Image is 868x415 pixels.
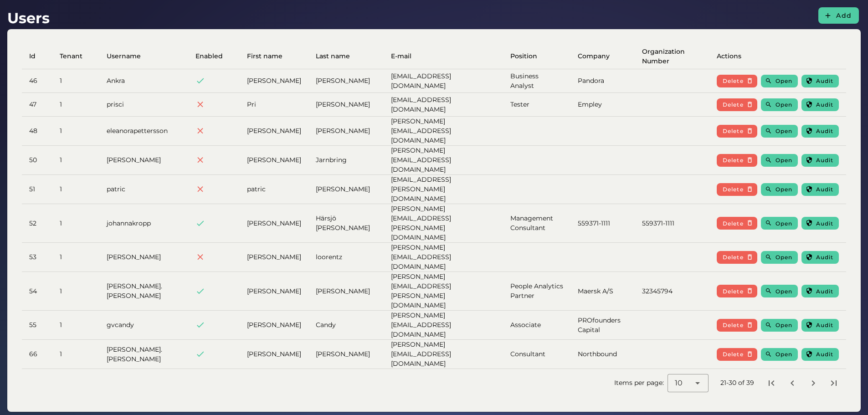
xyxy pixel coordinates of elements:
button: Open [761,217,798,230]
td: [PERSON_NAME] [240,146,308,175]
button: Audit [801,154,839,167]
td: Pri [240,93,308,117]
button: Next page [805,375,822,391]
button: Delete [717,251,757,264]
td: [PERSON_NAME] [240,117,308,146]
td: [PERSON_NAME] [308,117,383,146]
span: Audit [816,288,833,295]
span: Audit [816,157,833,164]
span: Organization Number [642,47,693,66]
h1: Users [7,7,50,29]
span: Open [775,77,792,84]
td: loorentz [308,243,383,272]
span: Actions [717,51,741,61]
span: Delete [722,220,744,227]
td: 559371-1111 [635,204,710,243]
span: Add [836,11,852,20]
td: [PERSON_NAME] [308,93,383,117]
td: patric [99,175,188,204]
span: Last name [316,51,350,61]
button: Delete [717,217,757,230]
td: 1 [52,204,99,243]
button: Open [761,75,798,87]
td: [PERSON_NAME] [308,175,383,204]
span: Delete [722,157,744,164]
td: 1 [52,146,99,175]
td: [PERSON_NAME] [240,340,308,369]
td: 1 [52,272,99,311]
td: [PERSON_NAME][EMAIL_ADDRESS][DOMAIN_NAME] [384,117,503,146]
span: Open [775,157,792,164]
button: Open [761,348,798,361]
button: First page [763,375,780,391]
td: Northbound [570,340,635,369]
td: 47 [22,93,52,117]
button: Delete [717,75,757,87]
button: Delete [717,319,757,332]
span: Audit [816,128,833,134]
td: Associate [503,311,570,340]
span: Items per page: [614,378,668,388]
button: Open [761,125,798,138]
span: Audit [816,77,833,84]
span: Tenant [60,51,82,61]
span: Open [775,322,792,328]
button: Previous page [784,375,801,391]
span: First name [247,51,282,61]
td: 51 [22,175,52,204]
td: 46 [22,69,52,93]
span: Position [510,51,537,61]
td: gvcandy [99,311,188,340]
td: [PERSON_NAME] [240,272,308,311]
td: Business Analyst [503,69,570,93]
button: Open [761,98,798,111]
td: 54 [22,272,52,311]
span: 10 [675,378,683,389]
td: Jarnbring [308,146,383,175]
button: Open [761,319,798,332]
span: Audit [816,351,833,358]
td: [PERSON_NAME] [308,69,383,93]
span: Username [107,51,141,61]
td: 50 [22,146,52,175]
td: 53 [22,243,52,272]
td: [EMAIL_ADDRESS][DOMAIN_NAME] [384,93,503,117]
td: 1 [52,175,99,204]
td: patric [240,175,308,204]
span: Delete [722,322,744,328]
span: Delete [722,351,744,358]
button: Delete [717,183,757,196]
td: [PERSON_NAME] [308,340,383,369]
td: Pandora [570,69,635,93]
td: [PERSON_NAME] [308,272,383,311]
td: [EMAIL_ADDRESS][PERSON_NAME][DOMAIN_NAME] [384,175,503,204]
button: Audit [801,285,839,297]
td: Ankra [99,69,188,93]
td: [EMAIL_ADDRESS][DOMAIN_NAME] [384,69,503,93]
span: Open [775,351,792,358]
td: [PERSON_NAME][EMAIL_ADDRESS][DOMAIN_NAME] [384,243,503,272]
td: [PERSON_NAME].[PERSON_NAME] [99,272,188,311]
button: Audit [801,251,839,264]
td: [PERSON_NAME][EMAIL_ADDRESS][DOMAIN_NAME] [384,146,503,175]
td: Maersk A/S [570,272,635,311]
button: Open [761,154,798,167]
td: Härsjö [PERSON_NAME] [308,204,383,243]
span: Audit [816,220,833,227]
span: Open [775,254,792,261]
td: [PERSON_NAME] [240,204,308,243]
td: Management Consultant [503,204,570,243]
td: [PERSON_NAME] [99,243,188,272]
td: 559371-1111 [570,204,635,243]
td: [PERSON_NAME] [240,69,308,93]
button: Delete [717,285,757,297]
button: Audit [801,75,839,87]
span: Delete [722,254,744,261]
span: Delete [722,77,744,84]
td: [PERSON_NAME][EMAIL_ADDRESS][DOMAIN_NAME] [384,340,503,369]
button: Audit [801,348,839,361]
td: Candy [308,311,383,340]
button: Audit [801,125,839,138]
td: [PERSON_NAME] [240,311,308,340]
span: Company [578,51,610,61]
